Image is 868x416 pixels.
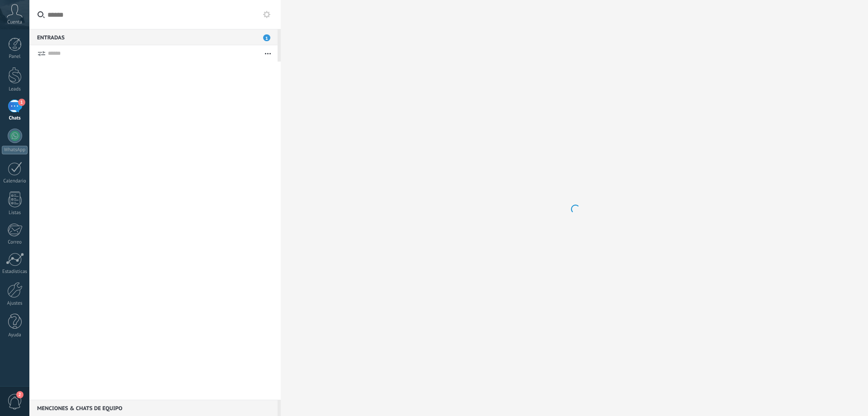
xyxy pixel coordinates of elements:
[2,54,28,60] div: Panel
[2,269,28,275] div: Estadísticas
[29,400,278,416] div: Menciones & Chats de equipo
[7,19,22,25] span: Cuenta
[2,239,28,245] div: Correo
[2,210,28,216] div: Listas
[2,301,28,306] div: Ajustes
[258,45,278,62] button: Más
[29,29,278,45] div: Entradas
[16,391,24,398] span: 2
[2,146,28,154] div: WhatsApp
[263,34,270,41] span: 1
[2,332,28,338] div: Ayuda
[2,178,28,184] div: Calendario
[18,99,25,106] span: 1
[2,86,28,92] div: Leads
[2,115,28,121] div: Chats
